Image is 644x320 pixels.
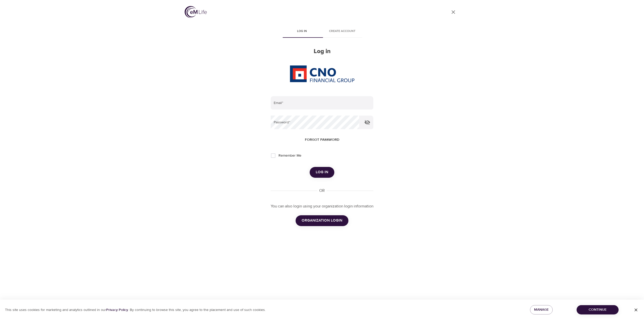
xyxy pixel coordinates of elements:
[302,217,342,224] span: ORGANIZATION LOGIN
[106,308,128,312] a: Privacy Policy
[290,65,354,82] img: CNO%20logo.png
[278,153,301,158] span: Remember Me
[325,29,359,34] span: Create account
[530,305,553,314] button: Manage
[310,167,334,177] button: Log in
[185,6,207,18] img: logo
[317,188,327,194] div: OR
[447,6,459,18] a: close
[305,137,339,143] span: Forgot password
[296,215,348,226] button: ORGANIZATION LOGIN
[271,203,373,209] p: You can also login using your organization login information
[534,307,549,313] span: Manage
[581,307,615,313] span: Continue
[316,169,328,175] span: Log in
[271,26,373,38] div: disabled tabs example
[577,305,619,314] button: Continue
[285,29,319,34] span: Log in
[271,48,373,55] h2: Log in
[303,135,341,145] button: Forgot password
